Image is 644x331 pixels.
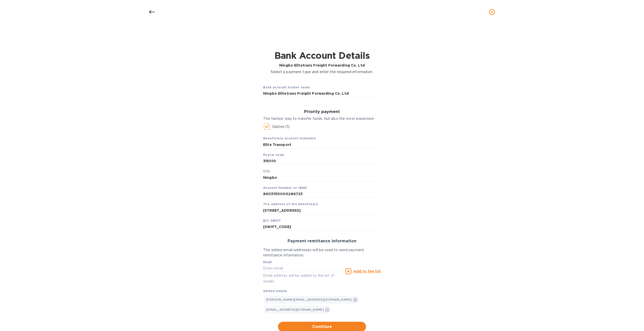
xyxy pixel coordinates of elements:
b: Bank account holder name [263,85,310,89]
u: Add to the list [353,269,381,273]
b: Beneficiary account nickname [263,136,316,140]
b: Postal code [263,153,284,157]
input: Account Number or IBAN [263,190,381,198]
h3: Priority payment [263,109,381,114]
div: [PERSON_NAME][EMAIL_ADDRESS][DOMAIN_NAME] [263,296,358,304]
p: Option (1) [272,124,290,129]
input: The address of the beneficiary [263,207,381,214]
h1: Bank Account Details [271,50,373,61]
input: City [263,174,381,181]
label: Email [263,261,272,264]
b: The address of the beneficiary [263,202,318,206]
input: BIC SWIFT [263,223,381,231]
input: Beneficiary account nickname [263,141,381,148]
span: [PERSON_NAME][EMAIL_ADDRESS][DOMAIN_NAME] [266,298,352,301]
p: Email address will be added to the list of emails [263,273,343,284]
button: close [486,6,498,18]
input: Enter email [263,264,343,272]
p: Select a payment type and enter the required information. [271,69,373,75]
span: Continue [282,324,362,330]
span: [EMAIL_ADDRESS][DOMAIN_NAME] [266,308,324,311]
b: City [263,169,270,173]
b: Account Number or IBAN [263,186,307,190]
input: Postal code [263,157,381,165]
p: The fastest way to transfer funds, but also the most expensive [263,116,381,121]
h3: Payment remittance information [263,239,381,244]
b: BIC SWIFT [263,219,281,223]
div: [EMAIL_ADDRESS][DOMAIN_NAME] [263,306,331,314]
p: The added email addresses will be used to send payment remittance information. [263,247,381,258]
b: Added emails [263,289,287,293]
b: Ningbo Elitetrans Freight Forwarding Co. Ltd [279,63,365,67]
